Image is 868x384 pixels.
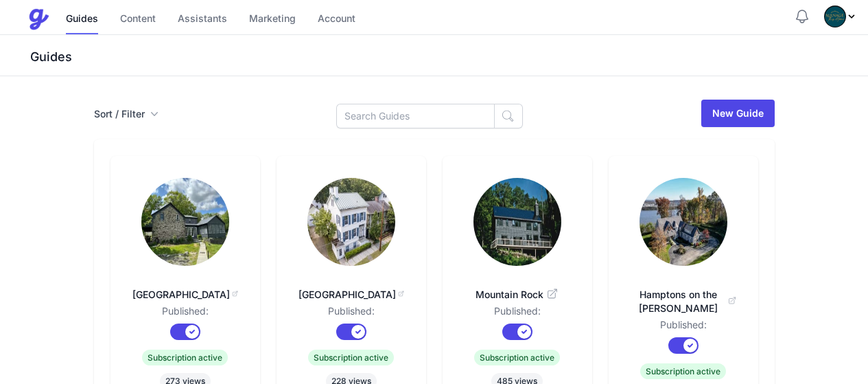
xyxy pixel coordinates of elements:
div: Profile Menu [824,5,857,27]
h3: Guides [27,49,868,65]
span: Subscription active [474,350,560,365]
a: Account [318,5,355,34]
button: Notifications [794,8,810,25]
button: Sort / Filter [94,107,159,121]
img: 7b9xzzh4eks7aqn73y45wchzlam4 [824,5,846,27]
span: Hamptons on the [PERSON_NAME] [631,288,736,315]
dd: Published: [298,304,404,324]
a: [GEOGRAPHIC_DATA] [298,271,404,304]
input: Search Guides [336,104,495,128]
span: Subscription active [142,350,228,365]
img: 5bfvkz1dhnyhrpgfucnhb2sx6bqz [307,178,395,266]
dd: Published: [465,304,570,324]
span: [GEOGRAPHIC_DATA] [132,288,238,302]
a: Content [120,5,156,34]
a: Hamptons on the [PERSON_NAME] [631,271,736,318]
a: Marketing [249,5,296,34]
img: x0jgmfgf5k3lkegcctz0gxp74jzp [473,178,561,266]
img: r1dimwp0kkie3qmk2qbzr8s1x6os [141,178,229,266]
dd: Published: [631,318,736,337]
a: Mountain Rock [465,271,570,304]
a: Assistants [178,5,227,34]
a: Guides [66,5,98,34]
span: Mountain Rock [465,288,570,302]
dd: Published: [132,304,238,324]
span: Subscription active [640,363,726,379]
a: [GEOGRAPHIC_DATA] [132,271,238,304]
a: New Guide [701,100,775,127]
span: Subscription active [308,350,394,365]
img: imwu1saz0ntyyc33usbqwgoutubi [640,178,727,266]
img: Guestive Guides [27,8,49,30]
span: [GEOGRAPHIC_DATA] [298,288,404,302]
